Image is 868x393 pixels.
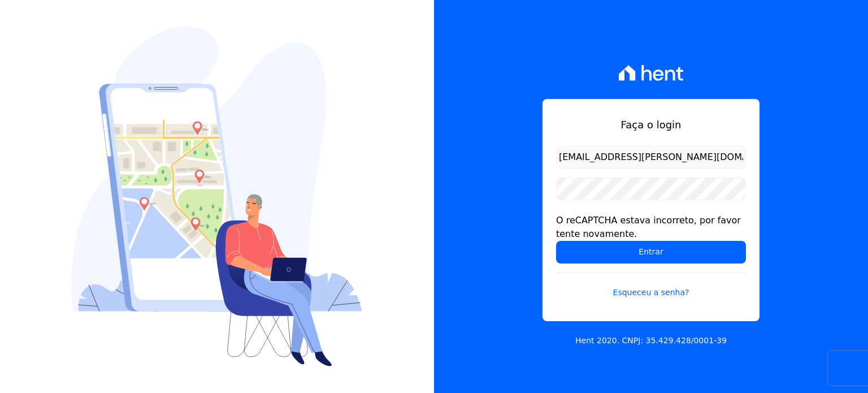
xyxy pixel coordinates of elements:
[556,241,746,264] input: Entrar
[72,27,362,366] img: Login
[556,214,746,241] div: O reCAPTCHA estava incorreto, por favor tente novamente.
[575,335,727,347] p: Hent 2020. CNPJ: 35.429.428/0001-39
[556,146,746,169] input: Email
[556,117,746,132] h1: Faça o login
[556,273,746,299] a: Esqueceu a senha?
